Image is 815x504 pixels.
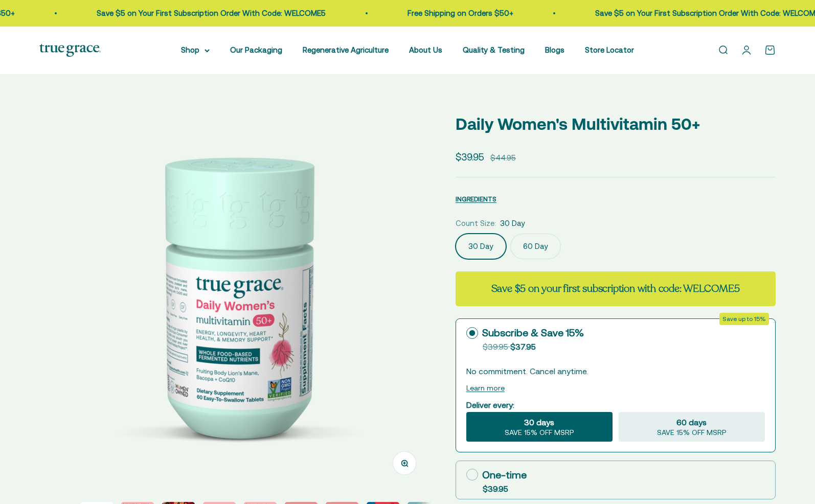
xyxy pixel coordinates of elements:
a: Quality & Testing [463,45,525,54]
span: INGREDIENTS [456,195,496,203]
img: Daily Women's 50+ Multivitamin [39,99,431,490]
a: Regenerative Agriculture [303,45,389,54]
legend: Count Size: [456,217,496,230]
compare-at-price: $44.95 [490,152,516,164]
strong: Save $5 on your first subscription with code: WELCOME5 [491,282,740,295]
p: Daily Women's Multivitamin 50+ [456,111,776,137]
p: Save $5 on Your First Subscription Order With Code: WELCOME5 [92,7,321,19]
button: INGREDIENTS [456,193,496,205]
a: Store Locator [585,45,634,54]
a: Our Packaging [230,45,282,54]
a: About Us [409,45,442,54]
sale-price: $39.95 [456,149,484,165]
span: 30 Day [500,217,525,230]
a: Free Shipping on Orders $50+ [403,9,509,17]
a: Blogs [545,45,564,54]
summary: Shop [181,44,210,56]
